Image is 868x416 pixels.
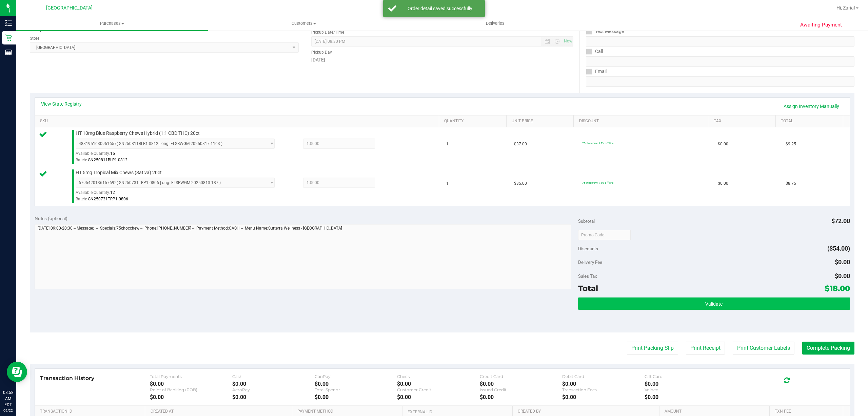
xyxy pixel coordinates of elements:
[76,158,87,162] span: Batch:
[76,130,200,137] span: HT 10mg Blue Raspberry Chews Hybrid (1:1 CBD:THC) 20ct
[800,21,842,29] span: Awaiting Payment
[480,387,562,392] div: Issued Credit
[3,390,13,408] p: 08:58 AM EDT
[446,180,449,187] span: 1
[397,387,479,392] div: Customer Credit
[151,409,290,414] a: Created At
[150,381,232,387] div: $0.00
[578,273,597,279] span: Sales Tax
[718,141,728,147] span: $0.00
[232,381,315,387] div: $0.00
[718,180,728,187] span: $0.00
[480,394,562,400] div: $0.00
[562,387,645,392] div: Transaction Fees
[41,101,82,107] a: View State Registry
[5,20,12,26] inline-svg: Inventory
[480,374,562,379] div: Credit Card
[827,245,850,252] span: ($54.00)
[397,381,479,387] div: $0.00
[7,362,27,382] iframe: Resource center
[88,197,128,201] span: SN250731TRP1-0806
[781,119,840,124] a: Total
[150,387,232,392] div: Point of Banking (POB)
[76,169,162,176] span: HT 5mg Tropical Mix Chews (Sativa) 20ct
[562,381,645,387] div: $0.00
[315,387,397,392] div: Total Spendr
[5,34,12,41] inline-svg: Retail
[315,374,397,379] div: CanPay
[16,20,208,26] span: Purchases
[46,5,93,11] span: [GEOGRAPHIC_DATA]
[76,197,87,201] span: Batch:
[578,297,850,310] button: Validate
[802,342,854,355] button: Complete Packing
[446,141,449,147] span: 1
[400,5,480,12] div: Order detail saved successfully
[150,394,232,400] div: $0.00
[397,394,479,400] div: $0.00
[582,181,613,184] span: 75chocchew: 75% off line
[705,301,723,307] span: Validate
[775,409,840,414] a: Txn Fee
[232,374,315,379] div: Cash
[831,217,850,224] span: $72.00
[232,387,315,392] div: AeroPay
[825,284,850,293] span: $18.00
[397,374,479,379] div: Check
[779,101,844,112] a: Assign Inventory Manually
[578,259,602,265] span: Delivery Fee
[110,151,115,156] span: 15
[645,381,727,387] div: $0.00
[578,284,598,293] span: Total
[562,394,645,400] div: $0.00
[208,16,399,31] a: Customers
[582,142,613,145] span: 75chocchew: 75% off line
[586,36,854,47] input: Format: (999) 999-9999
[232,394,315,400] div: $0.00
[686,342,725,355] button: Print Receipt
[514,180,527,187] span: $35.00
[514,141,527,147] span: $37.00
[297,409,399,414] a: Payment Method
[836,5,855,11] span: Hi, Zaria!
[311,29,344,35] label: Pickup Date/Time
[835,258,850,266] span: $0.00
[150,374,232,379] div: Total Payments
[399,16,591,31] a: Deliveries
[208,20,399,26] span: Customers
[733,342,794,355] button: Print Customer Labels
[40,119,436,124] a: SKU
[76,149,285,162] div: Available Quantity:
[586,47,603,56] label: Call
[35,216,67,221] span: Notes (optional)
[30,35,39,41] label: Store
[645,394,727,400] div: $0.00
[578,230,631,240] input: Promo Code
[5,49,12,56] inline-svg: Reports
[665,409,767,414] a: Amount
[627,342,678,355] button: Print Packing Slip
[315,394,397,400] div: $0.00
[645,387,727,392] div: Voided
[311,56,574,64] div: [DATE]
[88,158,127,162] span: SN250811BLR1-0812
[578,242,598,255] span: Discounts
[76,188,285,201] div: Available Quantity:
[311,49,332,55] label: Pickup Day
[586,67,607,76] label: Email
[786,141,796,147] span: $9.25
[16,16,208,31] a: Purchases
[714,119,773,124] a: Tax
[579,119,706,124] a: Discount
[586,26,624,36] label: Text Message
[444,119,504,124] a: Quantity
[645,374,727,379] div: Gift Card
[512,119,571,124] a: Unit Price
[110,190,115,195] span: 12
[835,272,850,279] span: $0.00
[562,374,645,379] div: Debit Card
[3,408,13,413] p: 09/22
[40,409,142,414] a: Transaction ID
[578,218,595,224] span: Subtotal
[477,20,514,26] span: Deliveries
